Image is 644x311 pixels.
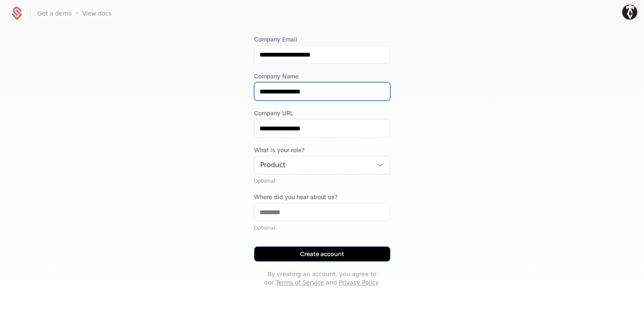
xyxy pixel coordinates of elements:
div: Optional [254,225,390,231]
label: Company URL [254,109,390,117]
a: View docs [82,9,112,18]
img: Terrelle Clark [622,5,637,20]
button: Open user button [622,5,637,20]
label: Where did you hear about us? [254,193,390,201]
span: · [76,8,78,18]
div: Optional [254,178,390,184]
p: By creating an account, you agree to our and . [254,270,390,287]
label: Company Email [254,35,390,44]
a: Privacy Policy [339,279,378,286]
a: Terms of Service [276,279,324,286]
button: Create account [254,246,390,262]
label: Company Name [254,72,390,80]
span: What is your role? [254,146,390,154]
a: Get a demo [37,9,72,18]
